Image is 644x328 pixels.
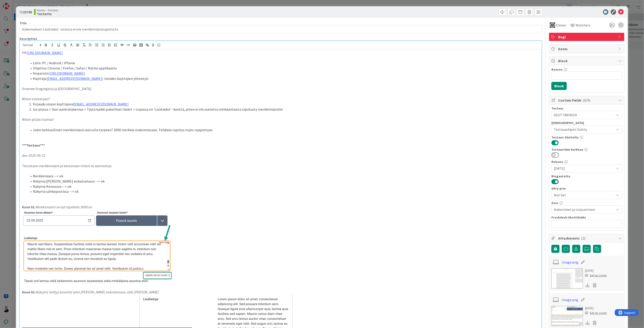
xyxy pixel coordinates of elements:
span: ( 2 ) [581,236,586,240]
li: Näkymä [PERSON_NAME] esikatselussa --> ok [27,179,539,184]
label: Reason [551,67,562,71]
span: Block [558,58,616,64]
div: Testaustiimi kurkkaa [551,148,622,151]
a: [EMAIL_ADDRESS][DOMAIN_NAME] [73,102,129,106]
div: [DATE] [585,268,607,273]
span: Description [19,37,37,41]
span: Watchers [576,22,591,28]
li: Kirjaudu sisään käyttäjänä [27,102,539,107]
div: Blogautettu [551,175,622,178]
li: Laite: PC / Android / iPhone [27,60,539,66]
span: ( 6/9 ) [583,98,591,102]
div: Testaus [551,107,622,110]
em: dev-2025-09-22 [22,153,45,158]
li: Merkkimäärä --> ok [27,174,539,179]
p: Miten pitäisi toimia? [22,117,539,122]
span: [DATE] [554,166,614,171]
span: Not Set [554,192,612,198]
em: Merkkimäärä on nyt rajoitettu 3000:en [36,205,92,209]
label: Title [19,21,27,25]
b: 22743 [23,10,32,14]
span: Hakeminen ja tarjoaminen [554,207,614,212]
em: Näkymä rivittyy kauniisti sekä [PERSON_NAME] esikatselussa, että [PERSON_NAME] [36,290,159,294]
span: Testausohjeet lisätty [554,127,614,132]
div: Release [551,160,622,163]
div: [DEMOGRAPHIC_DATA] [551,121,622,124]
span: Kenno - Testaus [37,8,58,12]
em: Kuva 01. [22,205,36,209]
img: image.png [22,209,173,284]
span: Support [10,1,21,6]
a: [URL][DOMAIN_NAME] [27,50,63,55]
div: Testaus: Käsitelty [551,136,622,139]
li: Ohjelma: Chrome / Firefox / Safari / Natiivi applikaatio [27,66,539,71]
li: Iso plussa > Uusi vuokrahakemus > Täytä kaikki pakolliset tiedot > Lopussa on 'Lisätiedot' -kentt... [27,107,539,112]
em: Kuva 02. [22,290,36,294]
a: [EMAIL_ADDRESS][DOMAIN_NAME] [47,76,102,81]
div: Osio [551,201,622,204]
li: Näkymä sähköpostissa --> ok [27,189,539,194]
div: Set as cover [585,311,607,315]
li: Ympäristö: [27,71,539,76]
div: Download [585,320,590,326]
p: Ilmenee Stagingissa ja [GEOGRAPHIC_DATA] [22,86,539,91]
a: [URL][DOMAIN_NAME] [49,71,85,76]
a: image.png [562,259,578,265]
img: IH [550,22,555,28]
p: PR: [22,50,539,55]
a: image.png [562,297,578,302]
span: Dates [558,46,616,52]
p: Testataan merkkimäärä ja katsotaan miten se asemoituu: [22,163,539,169]
span: Owner [556,22,566,28]
li: Näkymä Kennossa --> ok [27,184,539,189]
span: ASUTTAMINEN [554,112,614,118]
div: [DATE] [585,306,607,311]
div: Download [585,282,590,288]
span: ID [19,9,32,15]
span: Attachments [558,235,616,241]
span: Bugi [558,34,616,40]
li: Jokin kohtuullinen merkkimäärä voisi olla tarpeen? 3000 merkkiä maksimissaan. Tehdään rajoitus my... [27,127,539,133]
div: Freshdesk tikettilinkki [551,216,622,219]
button: Block [551,82,567,90]
b: Testattu [37,12,58,16]
li: Käyttäjä: / Useiden käyttäjien yhteistyö [27,76,539,81]
span: Custom Fields [558,97,616,103]
div: Ohry-prio [551,187,622,190]
input: type card name here... [19,25,542,33]
p: Miten toistetaan? [22,96,539,102]
div: Set as cover [585,273,607,278]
